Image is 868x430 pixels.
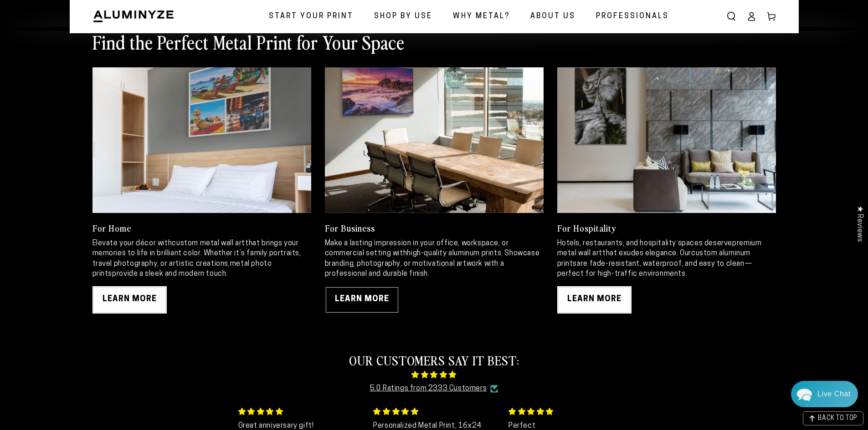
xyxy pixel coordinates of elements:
a: LEARN MORE [92,286,167,314]
a: LEARN MORE [325,286,399,314]
a: Why Metal? [446,5,517,29]
p: Elevate your décor with that brings your memories to life in brilliant color. Whether it’s family... [92,238,311,279]
span: 4.85 stars [231,368,637,382]
a: Shop By Use [367,5,439,29]
p: Make a lasting impression in your office, workspace, or commercial setting with . Showcase brandi... [325,238,544,279]
div: 5 stars [373,406,498,417]
summary: Search our site [721,6,741,26]
div: 5 stars [238,406,363,417]
a: About Us [524,5,582,29]
a: LEARN MORE [557,286,632,314]
div: Click to open Judge.me floating reviews tab [851,198,868,249]
strong: custom aluminum prints [557,250,750,267]
span: Professionals [596,10,669,23]
a: Start Your Print [262,5,360,29]
span: About Us [530,10,575,23]
div: Chat widget toggle [791,381,858,407]
p: Hotels, restaurants, and hospitality spaces deserve that exudes elegance. Our are fade-resistant,... [557,238,776,279]
a: Professionals [589,5,676,29]
strong: custom metal wall art [172,240,245,247]
a: 5.0 Ratings from 2333 Customers [370,382,487,395]
h3: For Hospitality [557,222,776,234]
span: Why Metal? [453,10,510,23]
div: 5 stars [508,406,633,417]
span: Shop By Use [374,10,432,23]
span: Start Your Print [269,10,354,23]
span: BACK TO TOP [818,415,858,422]
h2: OUR CUSTOMERS SAY IT BEST: [231,352,637,368]
div: Contact Us Directly [817,381,851,407]
h2: Find the Perfect Metal Print for Your Space [92,30,405,54]
img: Aluminyze [92,10,175,23]
h3: For Business [325,222,544,234]
strong: high-quality aluminum prints [407,250,501,257]
h3: For Home [92,222,311,234]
